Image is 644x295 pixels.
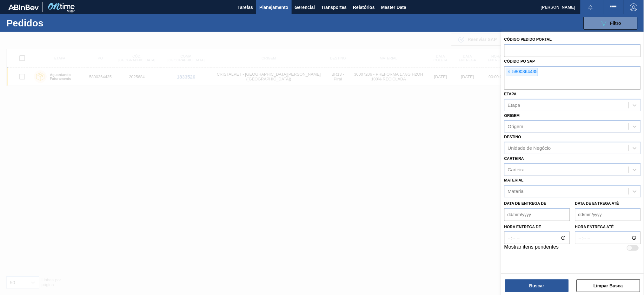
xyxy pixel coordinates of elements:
[508,146,551,151] div: Unidade de Negócio
[295,3,315,11] span: Gerencial
[504,59,535,64] label: Códido PO SAP
[610,21,621,26] span: Filtro
[508,167,525,172] div: Carteira
[630,3,638,11] img: Logout
[238,3,253,11] span: Tarefas
[504,92,517,96] label: Etapa
[504,223,570,232] label: Hora entrega de
[610,3,617,11] img: userActions
[259,3,288,11] span: Planejamento
[381,3,406,11] span: Master Data
[8,4,39,10] img: TNhmsLtSVTkK8tSr43FrP2fwEKptu5GPRR3wAAAABJRU5ErkJggg==
[508,124,523,129] div: Origem
[504,201,547,206] label: Data de Entrega de
[504,156,524,161] label: Carteira
[504,178,524,182] label: Material
[504,244,559,252] label: Mostrar itens pendentes
[506,68,538,76] div: 5800364435
[504,208,570,221] input: dd/mm/yyyy
[584,17,638,30] button: Filtro
[575,201,619,206] label: Data de Entrega até
[504,113,520,118] label: Origem
[575,208,641,221] input: dd/mm/yyyy
[508,189,525,194] div: Material
[575,223,641,232] label: Hora entrega até
[581,3,601,12] button: Notificações
[508,102,520,108] div: Etapa
[321,3,347,11] span: Transportes
[6,19,102,27] h1: Pedidos
[506,68,512,76] span: ×
[504,37,552,42] label: Código Pedido Portal
[504,135,521,139] label: Destino
[353,3,375,11] span: Relatórios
